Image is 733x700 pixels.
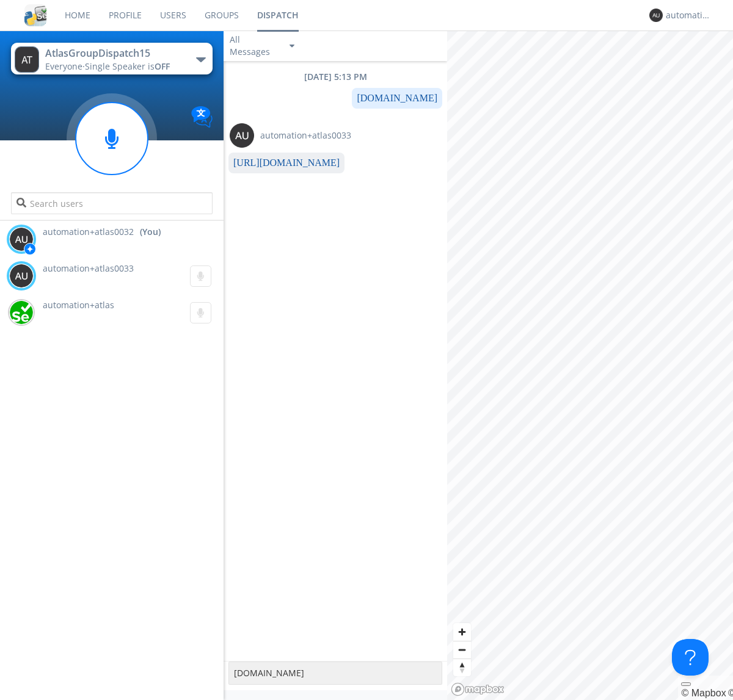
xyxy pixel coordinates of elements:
[9,300,34,325] img: d2d01cd9b4174d08988066c6d424eccd
[45,46,183,60] div: AtlasGroupDispatch15
[681,688,726,698] a: Mapbox
[357,93,437,103] a: [DOMAIN_NAME]
[85,60,170,72] span: Single Speaker is
[9,227,34,251] img: 373638.png
[649,9,663,22] img: 373638.png
[230,123,254,148] img: 373638.png
[453,623,471,641] button: Zoom in
[453,659,471,676] button: Reset bearing to north
[233,157,340,168] a: [URL][DOMAIN_NAME]
[155,60,170,72] span: OFF
[11,43,212,74] button: AtlasGroupDispatch15Everyone·Single Speaker isOFF
[260,129,351,142] span: automation+atlas0033
[11,192,212,214] input: Search users
[230,34,279,58] div: All Messages
[672,639,709,676] iframe: Toggle Customer Support
[43,262,134,274] span: automation+atlas0033
[24,4,46,26] img: cddb5a64eb264b2086981ab96f4c1ba7
[666,9,712,21] div: automation+atlas0032
[290,45,294,48] img: caret-down-sm.svg
[43,226,134,238] span: automation+atlas0032
[681,682,691,686] button: Toggle attribution
[43,299,114,311] span: automation+atlas
[453,641,471,659] button: Zoom out
[228,662,442,685] textarea: [DOMAIN_NAME]
[45,60,183,73] div: Everyone ·
[15,46,39,73] img: 373638.png
[451,682,505,696] a: Mapbox logo
[191,106,213,128] img: Translation enabled
[224,71,447,83] div: [DATE] 5:13 PM
[9,264,34,288] img: 373638.png
[140,226,161,238] div: (You)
